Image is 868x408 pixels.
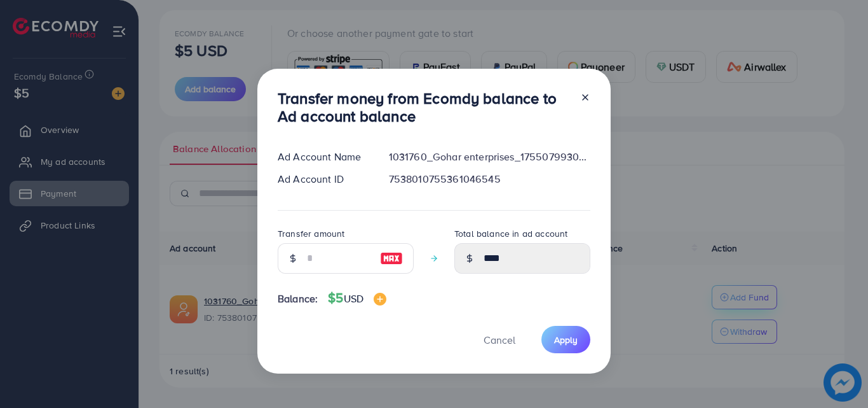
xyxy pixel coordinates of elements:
[468,326,531,353] button: Cancel
[268,150,379,164] div: Ad Account Name
[379,172,600,186] div: 7538010755361046545
[454,227,567,240] label: Total balance in ad account
[541,326,590,353] button: Apply
[344,292,363,306] span: USD
[374,293,386,306] img: image
[379,150,600,164] div: 1031760_Gohar enterprises_1755079930946
[278,89,570,126] h3: Transfer money from Ecomdy balance to Ad account balance
[484,333,515,347] span: Cancel
[380,251,403,266] img: image
[268,172,379,186] div: Ad Account ID
[278,292,318,306] span: Balance:
[554,334,578,346] span: Apply
[278,227,344,240] label: Transfer amount
[328,290,386,306] h4: $5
